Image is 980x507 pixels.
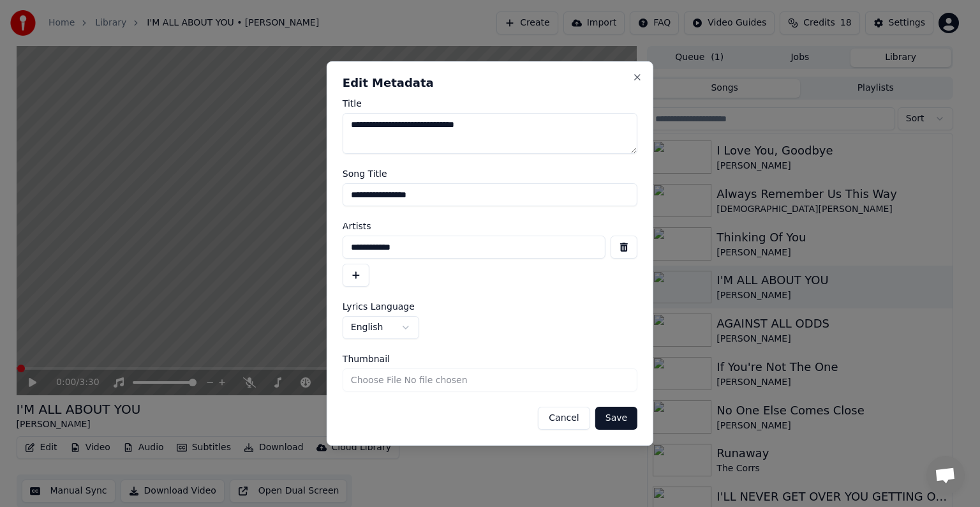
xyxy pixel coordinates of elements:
label: Song Title [343,169,637,178]
label: Title [343,99,637,108]
label: Artists [343,222,637,231]
span: Lyrics Language [343,302,415,311]
span: Thumbnail [343,354,390,363]
button: Save [595,407,637,430]
button: Cancel [538,407,590,430]
h2: Edit Metadata [343,77,637,89]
